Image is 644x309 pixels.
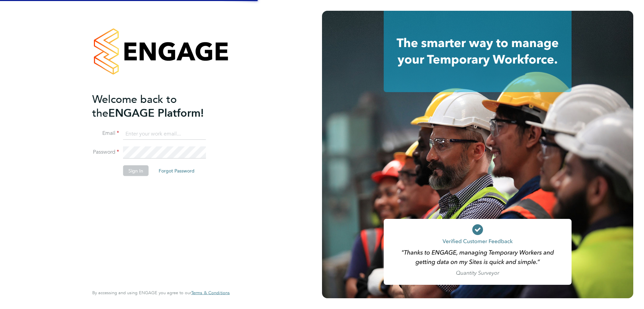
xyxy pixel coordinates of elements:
span: Welcome back to the [92,92,177,119]
input: Enter your work email... [123,128,206,140]
span: By accessing and using ENGAGE you agree to our [92,290,230,296]
span: Terms & Conditions [191,290,230,296]
button: Sign In [123,165,149,176]
a: Terms & Conditions [191,290,230,296]
label: Email [92,130,119,137]
label: Password [92,149,119,156]
h2: ENGAGE Platform! [92,92,223,120]
button: Forgot Password [153,165,200,176]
